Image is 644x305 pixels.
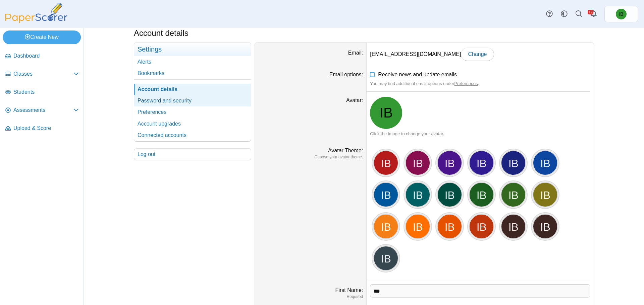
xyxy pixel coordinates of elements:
span: Change [468,51,487,57]
div: IB [469,150,494,175]
div: Click the image to change your avatar. [370,131,590,137]
a: Password and security [134,95,251,106]
span: Upload & Score [13,125,79,132]
a: Bookmarks [134,68,251,79]
a: Change [461,48,494,61]
a: Create New [3,30,81,44]
label: Avatar Theme [328,148,363,153]
a: Log out [134,149,251,160]
span: ICT BCC School [619,12,623,16]
div: IB [405,182,430,207]
h3: Settings [134,43,251,56]
span: ICT BCC School [616,9,627,19]
a: Upload & Score [3,121,82,137]
a: Alerts [134,56,251,68]
div: IB [533,150,558,175]
img: PaperScorer [3,3,70,23]
div: IB [373,246,398,271]
a: ICT BCC School [370,97,402,129]
a: PaperScorer [3,18,70,24]
div: IB [373,182,398,207]
a: Account upgrades [134,118,251,130]
div: IB [437,150,462,175]
a: Dashboard [3,48,82,64]
a: Preferences [454,81,478,86]
div: IB [533,182,558,207]
a: ICT BCC School [604,6,638,22]
label: First Name [335,287,363,293]
div: IB [501,150,526,175]
div: IB [469,214,494,239]
div: IB [373,214,398,239]
span: ICT BCC School [379,106,393,120]
a: Classes [3,66,82,82]
div: IB [437,214,462,239]
label: Avatar [346,97,363,103]
div: You may find additional email options under . [370,81,590,87]
a: Alerts [586,7,601,21]
div: IB [501,214,526,239]
div: IB [533,214,558,239]
span: Students [13,88,79,96]
div: IB [405,214,430,239]
div: IB [501,182,526,207]
a: Preferences [134,106,251,118]
span: Receive news and update emails [378,72,457,77]
span: Assessments [13,106,73,114]
div: IB [437,182,462,207]
div: IB [373,150,398,175]
h1: Account details [134,27,189,39]
a: Connected accounts [134,130,251,141]
div: IB [405,150,430,175]
dfn: Required [258,294,363,300]
span: Classes [13,70,73,78]
a: Account details [134,84,251,95]
div: IB [469,182,494,207]
dd: [EMAIL_ADDRESS][DOMAIN_NAME] [367,43,594,66]
a: Students [3,84,82,100]
label: Email [348,50,363,56]
label: Email options [329,72,363,77]
span: Dashboard [13,52,79,60]
a: Assessments [3,102,82,119]
dfn: Choose your avatar theme. [258,154,363,160]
